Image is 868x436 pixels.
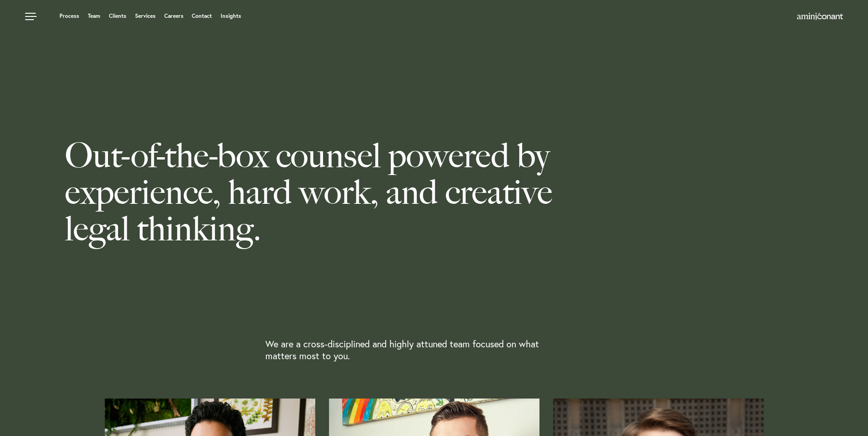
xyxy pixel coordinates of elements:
a: Services [135,13,156,19]
a: Process [59,13,79,19]
a: Clients [109,13,126,19]
a: Home [797,13,843,21]
img: Amini & Conant [797,13,843,20]
a: Careers [164,13,183,19]
a: Team [88,13,100,19]
a: Insights [221,13,241,19]
p: We are a cross-disciplined and highly attuned team focused on what matters most to you. [265,338,557,362]
a: Contact [192,13,212,19]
